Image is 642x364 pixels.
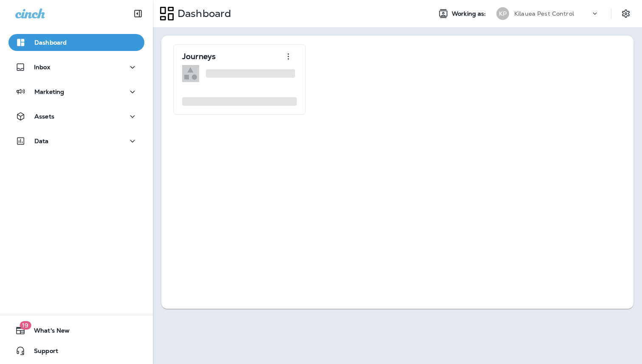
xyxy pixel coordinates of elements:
[496,7,509,20] div: KP
[8,83,144,100] button: Marketing
[8,59,144,76] button: Inbox
[182,52,216,61] p: Journeys
[34,64,50,71] p: Inbox
[618,6,634,21] button: Settings
[452,10,488,17] span: Working as:
[8,108,144,125] button: Assets
[34,39,67,46] p: Dashboard
[8,133,144,150] button: Data
[25,347,58,358] span: Support
[34,113,54,120] p: Assets
[126,5,150,22] button: Collapse Sidebar
[174,7,231,20] p: Dashboard
[34,88,64,95] p: Marketing
[20,321,31,330] span: 19
[8,322,144,339] button: 19What's New
[34,138,49,144] p: Data
[8,34,144,51] button: Dashboard
[25,327,70,337] span: What's New
[8,342,144,359] button: Support
[514,10,574,17] p: Kilauea Pest Control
